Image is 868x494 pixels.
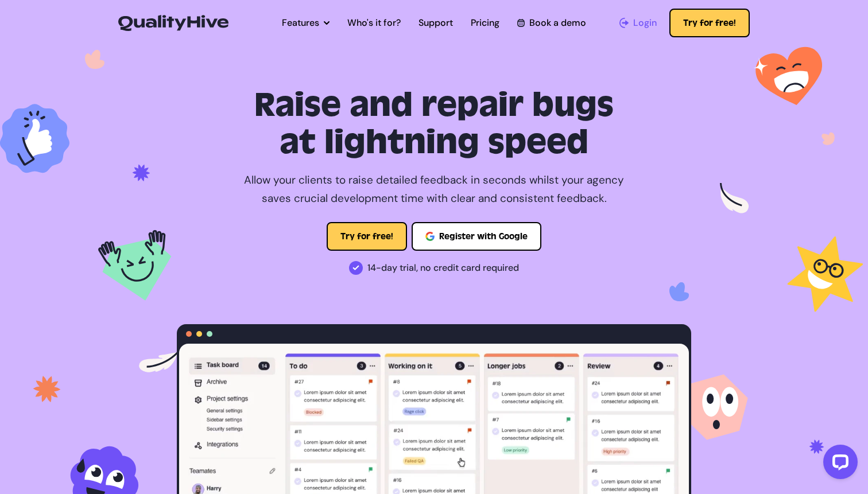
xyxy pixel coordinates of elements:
[327,222,407,251] button: Try for free!
[349,261,363,275] img: 14-day trial, no credit card required
[282,16,330,30] a: Features
[669,9,750,37] button: Try for free!
[418,16,453,30] a: Support
[814,440,862,488] iframe: LiveChat chat widget
[517,16,586,30] a: Book a demo
[633,16,657,30] span: Login
[471,16,499,30] a: Pricing
[347,16,401,30] a: Who's it for?
[177,87,691,162] h1: Raise and repair bugs at lightning speed
[412,222,541,251] button: Register with Google
[517,19,525,26] img: Book a QualityHive Demo
[118,15,228,31] img: QualityHive - Bug Tracking Tool
[236,171,632,208] p: Allow your clients to raise detailed feedback in seconds whilst your agency saves crucial develop...
[367,259,519,277] span: 14-day trial, no credit card required
[619,16,657,30] a: Login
